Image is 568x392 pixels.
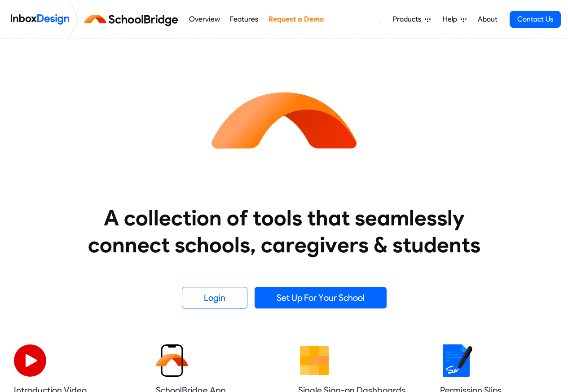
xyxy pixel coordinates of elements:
img: 2022_01_13_icon_grid.svg [298,344,330,377]
img: 2022_07_11_icon_video_playback.svg [14,344,46,377]
img: 2022_01_18_icon_signature.svg [440,344,472,377]
a: Overview [186,10,222,28]
span: Products [393,14,425,25]
span: Help [443,14,461,25]
img: icon_schoolbridge.svg [203,39,365,201]
a: Products [389,10,434,28]
img: schoolbridge logo [83,9,184,30]
a: Login [182,287,247,308]
a: Help [439,10,470,28]
a: Contact Us [510,11,561,28]
a: About [475,10,500,28]
img: 2022_01_13_icon_sb_app.svg [156,344,188,377]
heading: A collection of tools that seamlessly connect schools, caregivers & students [71,204,498,258]
a: Request a Demo [266,10,326,28]
a: Features [228,10,261,28]
a: Set Up For Your School [255,287,387,308]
